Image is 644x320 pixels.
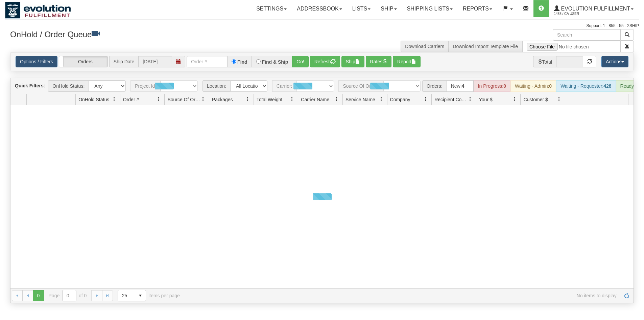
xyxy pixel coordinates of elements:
[109,56,138,67] span: Ship Date
[510,80,556,92] div: Waiting - Admin:
[292,0,347,17] a: Addressbook
[237,60,247,64] label: Find
[286,93,298,105] a: Total Weight filter column settings
[533,56,556,67] span: Total
[347,0,376,17] a: Lists
[522,41,621,52] input: Import
[10,78,634,94] div: grid toolbar
[5,2,71,19] img: logo1488.jpg
[621,290,632,301] a: Refresh
[341,56,364,67] button: Ship
[601,56,628,67] button: Actions
[453,44,518,49] a: Download Import Template File
[474,80,510,92] div: In Progress:
[109,93,120,105] a: OnHold Status filter column settings
[301,96,329,103] span: Carrier Name
[603,83,611,89] strong: 428
[257,96,283,103] span: Total Weight
[464,93,476,105] a: Recipient Country filter column settings
[118,290,146,301] span: Page sizes drop down
[390,96,410,103] span: Company
[462,83,464,89] strong: 4
[549,83,552,89] strong: 0
[376,0,402,17] a: Ship
[366,56,392,67] button: Rates
[620,29,634,41] button: Search
[434,96,468,103] span: Recipient Country
[135,290,146,301] span: select
[197,93,209,105] a: Source Of Order filter column settings
[202,80,230,92] span: Location:
[628,125,643,194] iframe: chat widget
[556,80,616,92] div: Waiting - Requester:
[554,10,605,17] span: 1488 / CA User
[553,93,565,105] a: Customer $ filter column settings
[33,290,44,301] span: Page 0
[393,56,421,67] button: Report
[422,80,447,92] span: Orders:
[153,93,164,105] a: Order # filter column settings
[242,93,254,105] a: Packages filter column settings
[49,290,87,301] span: Page of 0
[123,96,139,103] span: Order #
[553,29,621,41] input: Search
[5,23,639,29] div: Support: 1 - 855 - 55 - 2SHIP
[16,56,57,67] a: Options / Filters
[59,56,108,67] label: Orders
[212,96,233,103] span: Packages
[503,83,506,89] strong: 0
[523,96,548,103] span: Customer $
[310,56,340,67] button: Refresh
[331,93,342,105] a: Carrier Name filter column settings
[549,0,639,17] a: Evolution Fulfillment 1488 / CA User
[376,93,387,105] a: Service Name filter column settings
[509,93,520,105] a: Your $ filter column settings
[345,96,375,103] span: Service Name
[447,80,474,92] div: New:
[10,29,317,39] h3: OnHold / Order Queue
[559,6,630,12] span: Evolution Fulfillment
[262,60,288,64] label: Find & Ship
[251,0,292,17] a: Settings
[122,292,131,299] span: 25
[15,82,45,89] label: Quick Filters:
[167,96,200,103] span: Source Of Order
[479,96,493,103] span: Your $
[420,93,431,105] a: Company filter column settings
[187,56,227,67] input: Order #
[189,293,617,298] span: No items to display
[402,0,458,17] a: Shipping lists
[292,56,309,67] button: Go!
[78,96,109,103] span: OnHold Status
[405,44,444,49] a: Download Carriers
[118,290,180,301] span: items per page
[48,80,89,92] span: OnHold Status:
[458,0,497,17] a: Reports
